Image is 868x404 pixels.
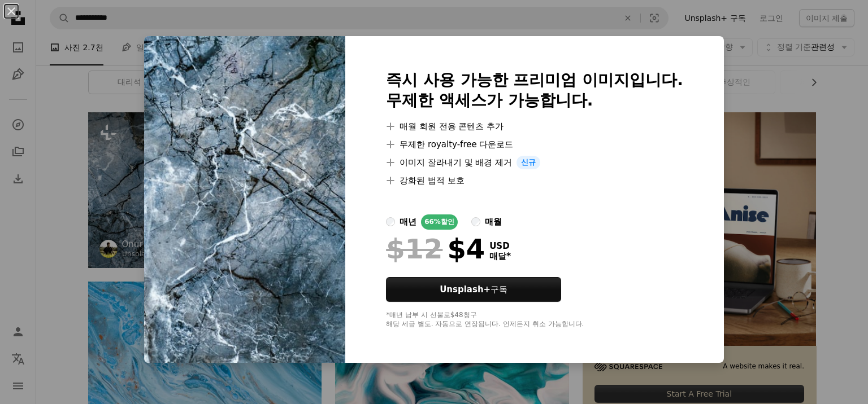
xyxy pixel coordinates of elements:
[517,156,540,169] span: 신규
[485,215,502,229] div: 매월
[386,120,683,133] li: 매월 회원 전용 콘텐츠 추가
[386,311,683,329] div: *매년 납부 시 선불로 $48 청구 해당 세금 별도. 자동으로 연장됩니다. 언제든지 취소 가능합니다.
[386,234,442,264] span: $12
[471,217,480,226] input: 매월
[386,138,683,151] li: 무제한 royalty-free 다운로드
[386,174,683,187] li: 강화된 법적 보호
[440,284,491,295] strong: Unsplash+
[489,241,511,251] span: USD
[400,215,416,229] div: 매년
[144,36,345,363] img: premium_photo-1707740803088-75800317a251
[386,156,683,169] li: 이미지 잘라내기 및 배경 제거
[386,277,561,302] button: Unsplash+구독
[386,234,485,264] div: $4
[386,70,683,111] h2: 즉시 사용 가능한 프리미엄 이미지입니다. 무제한 액세스가 가능합니다.
[421,214,458,230] div: 66% 할인
[386,217,395,226] input: 매년66%할인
